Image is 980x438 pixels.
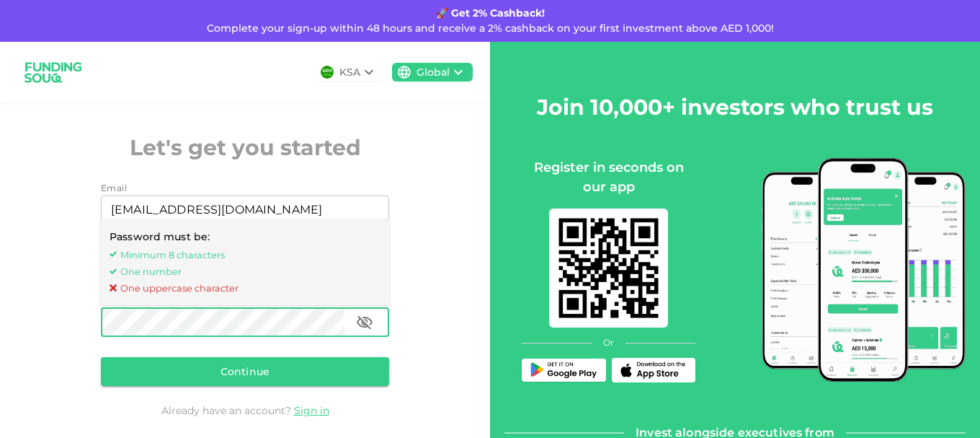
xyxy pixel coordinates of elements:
[618,362,690,379] img: App Store
[120,263,380,279] span: One number
[549,209,668,328] img: mobile-app
[101,131,389,164] h2: Let's get you started
[522,158,695,197] div: Register in seconds on our app
[120,247,380,262] span: Minimum 8 characters
[101,295,146,306] span: Password
[294,404,329,417] a: Sign in
[17,53,89,92] img: logo
[101,183,127,193] span: Email
[527,362,600,379] img: Play Store
[416,65,450,80] div: Global
[762,158,966,382] img: mobile-app
[110,230,210,243] span: Password must be:
[321,66,334,79] img: flag-sa.b9a346574cdc8950dd34b50780441f57.svg
[120,280,380,295] span: One uppercase character
[207,22,774,35] span: Complete your sign-up within 48 hours and receive a 2% cashback on your first investment above AE...
[101,196,373,224] input: email
[436,6,545,19] strong: 🚀 Get 2% Cashback!
[101,357,389,386] button: Continue
[603,336,614,349] span: Or
[101,403,389,418] div: Already have an account?
[101,308,344,337] input: password
[537,91,933,123] h2: Join 10,000+ investors who trust us
[339,65,360,80] div: KSA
